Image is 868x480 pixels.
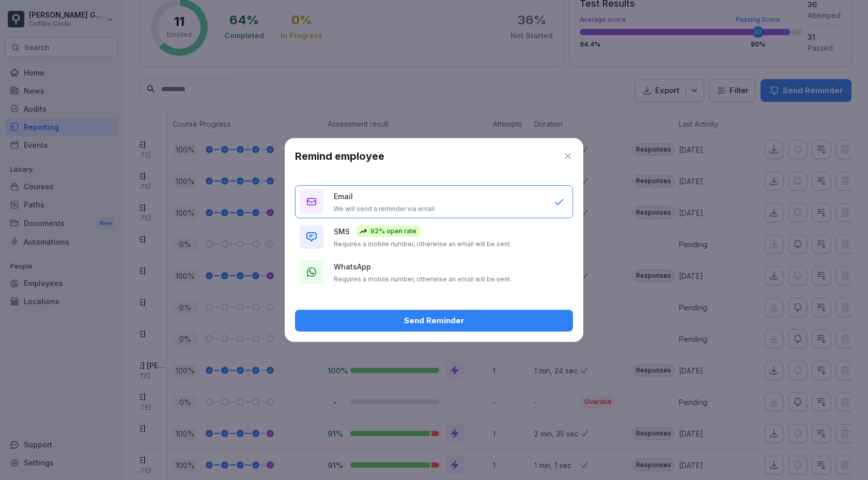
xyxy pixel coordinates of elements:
p: Email [334,191,353,202]
h1: Remind employee [295,148,384,164]
div: Send Reminder [303,315,565,326]
p: We will send a reminder via email [334,205,435,213]
p: 92% open rate [370,227,416,236]
p: SMS [334,226,350,237]
button: Send Reminder [295,310,573,332]
p: Requires a mobile number, otherwise an email will be sent. [334,240,512,248]
p: WhatsApp [334,261,371,272]
p: Requires a mobile number, otherwise an email will be sent. [334,275,512,283]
